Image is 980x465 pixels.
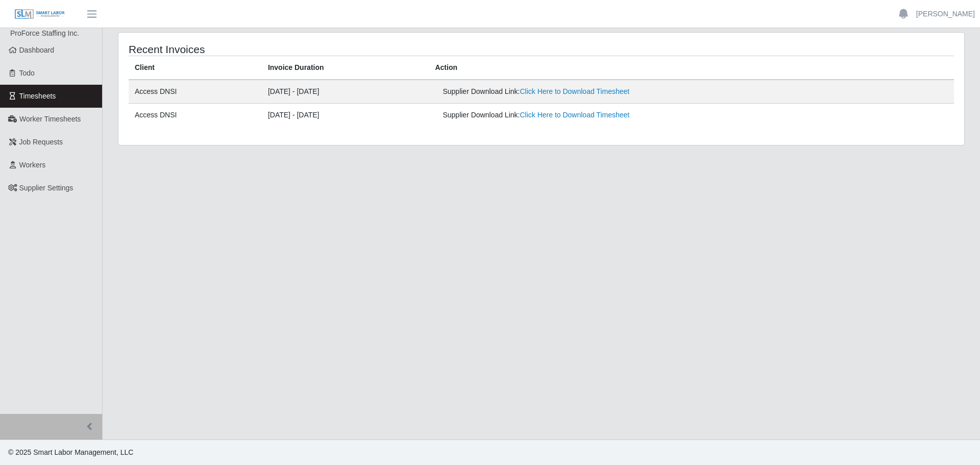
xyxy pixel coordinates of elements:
div: Supplier Download Link: [443,86,769,97]
td: [DATE] - [DATE] [262,80,429,104]
span: Todo [19,69,35,77]
td: Access DNSI [129,80,262,104]
td: [DATE] - [DATE] [262,104,429,127]
span: Job Requests [19,138,63,146]
img: SLM Logo [14,9,65,20]
a: [PERSON_NAME] [916,9,975,19]
th: Client [129,56,262,80]
span: Workers [19,161,46,169]
h4: Recent Invoices [129,43,463,56]
span: Dashboard [19,46,55,54]
th: Invoice Duration [262,56,429,80]
span: Timesheets [19,92,56,100]
a: Click Here to Download Timesheet [520,87,629,95]
td: Access DNSI [129,104,262,127]
span: Supplier Settings [19,184,73,192]
span: ProForce Staffing Inc. [10,29,79,37]
span: Worker Timesheets [19,115,81,123]
span: © 2025 Smart Labor Management, LLC [8,448,133,456]
th: Action [429,56,954,80]
div: Supplier Download Link: [443,110,769,120]
a: Click Here to Download Timesheet [520,111,629,119]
